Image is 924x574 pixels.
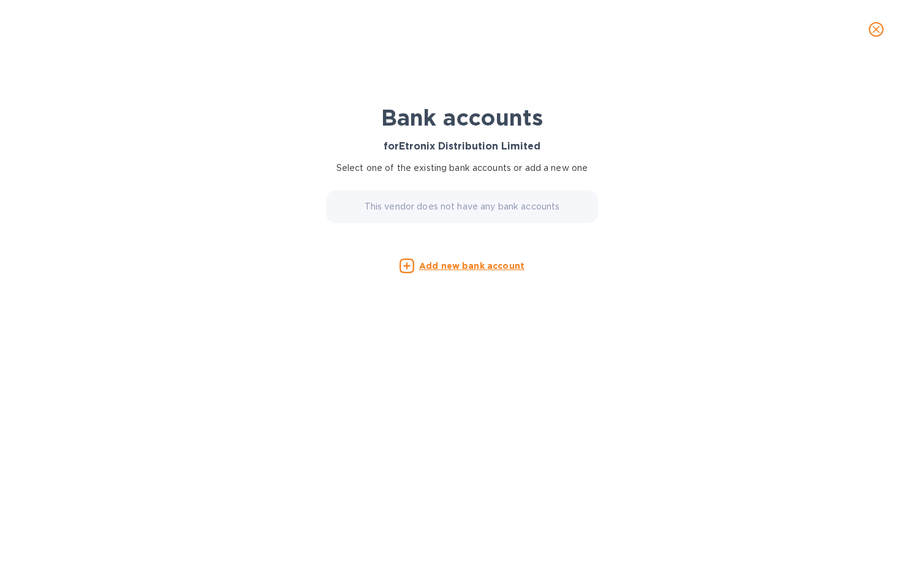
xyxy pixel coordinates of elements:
p: Select one of the existing bank accounts or add a new one [320,162,604,175]
button: close [862,15,891,44]
u: Add new bank account [419,261,524,271]
b: Bank accounts [381,104,543,131]
h3: for Etronix Distribution Limited [320,141,604,153]
p: This vendor does not have any bank accounts [365,200,560,213]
